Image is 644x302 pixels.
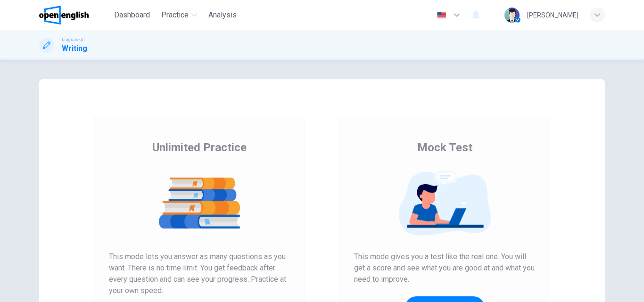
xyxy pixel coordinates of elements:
span: Analysis [208,9,237,21]
a: OpenEnglish logo [39,6,110,24]
span: This mode gives you a test like the real one. You will get a score and see what you are good at a... [354,251,535,285]
img: Profile picture [504,8,520,23]
div: [PERSON_NAME] [527,9,578,21]
h1: Writing [62,43,87,54]
button: Dashboard [110,7,154,24]
span: Practice [161,9,189,21]
span: Mock Test [417,140,472,155]
span: Unlimited Practice [152,140,247,155]
span: This mode lets you answer as many questions as you want. There is no time limit. You get feedback... [109,251,290,296]
button: Practice [157,7,201,24]
img: OpenEnglish logo [39,6,89,24]
span: Dashboard [114,9,150,21]
span: Linguaskill [62,36,85,43]
img: en [436,12,447,19]
button: Analysis [205,7,240,24]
